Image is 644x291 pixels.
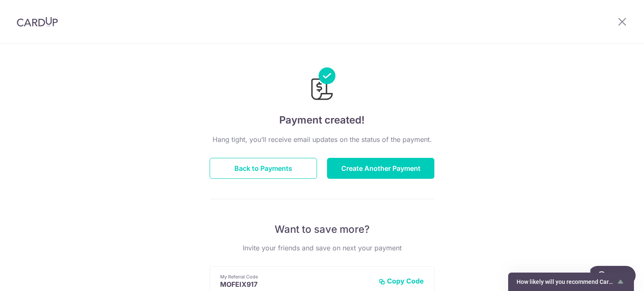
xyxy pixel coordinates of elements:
[220,280,372,288] p: MOFEIX917
[327,158,434,179] button: Create Another Payment
[379,277,424,285] button: Copy Code
[210,243,434,253] p: Invite your friends and save on next your payment
[210,113,434,128] h4: Payment created!
[210,158,317,179] button: Back to Payments
[309,67,335,103] img: Payments
[210,223,434,236] p: Want to save more?
[517,278,615,285] span: How likely will you recommend CardUp to a friend?
[517,277,626,287] button: Show survey - How likely will you recommend CardUp to a friend?
[210,134,434,144] p: Hang tight, you’ll receive email updates on the status of the payment.
[590,266,636,287] iframe: Opens a widget where you can find more information
[17,17,58,27] img: CardUp
[220,273,372,280] p: My Referral Code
